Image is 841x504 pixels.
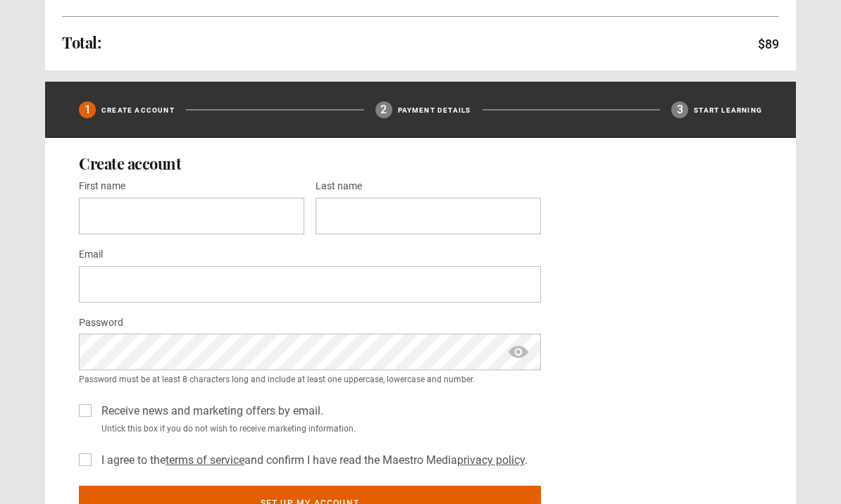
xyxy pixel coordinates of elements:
p: Payment details [398,105,471,115]
label: I agree to the and confirm I have read the Maestro Media . [96,452,528,469]
div: 1 [79,101,96,118]
small: Untick this box if you do not wish to receive marketing information. [96,422,541,435]
label: Password [79,315,123,332]
label: First name [79,178,125,195]
label: Email [79,246,103,263]
span: show password [507,334,530,370]
a: terms of service [166,453,244,467]
label: Last name [316,178,362,195]
div: 2 [375,101,392,118]
h2: Create account [79,155,762,172]
label: Receive news and marketing offers by email. [96,403,323,420]
small: Password must be at least 8 characters long and include at least one uppercase, lowercase and num... [79,373,541,386]
p: $89 [758,34,779,53]
p: Start learning [694,105,762,115]
a: privacy policy [457,453,525,467]
div: 3 [671,101,688,118]
p: Create Account [101,105,175,115]
h2: Total: [62,34,101,51]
